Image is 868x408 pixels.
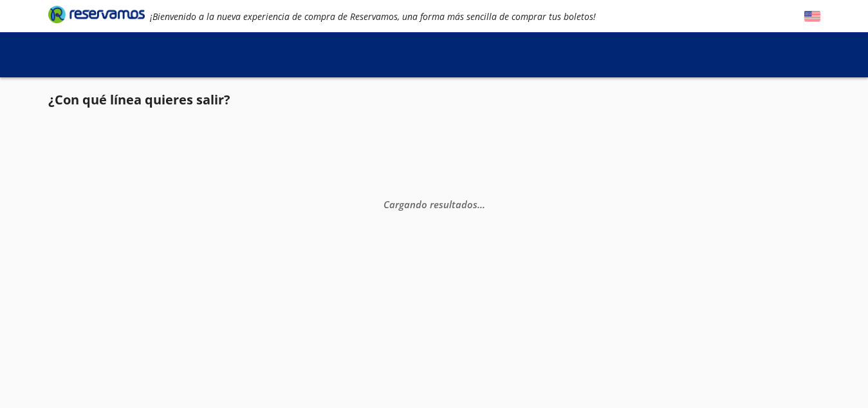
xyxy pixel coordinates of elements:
p: ¿Con qué línea quieres salir? [48,90,230,110]
em: ¡Bienvenido a la nueva experiencia de compra de Reservamos, una forma más sencilla de comprar tus... [150,10,596,23]
a: Brand Logo [48,5,145,28]
span: . [483,197,485,210]
button: English [804,8,820,24]
i: Brand Logo [48,5,145,24]
span: . [477,197,480,210]
span: . [480,197,483,210]
em: Cargando resultados [383,197,485,210]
